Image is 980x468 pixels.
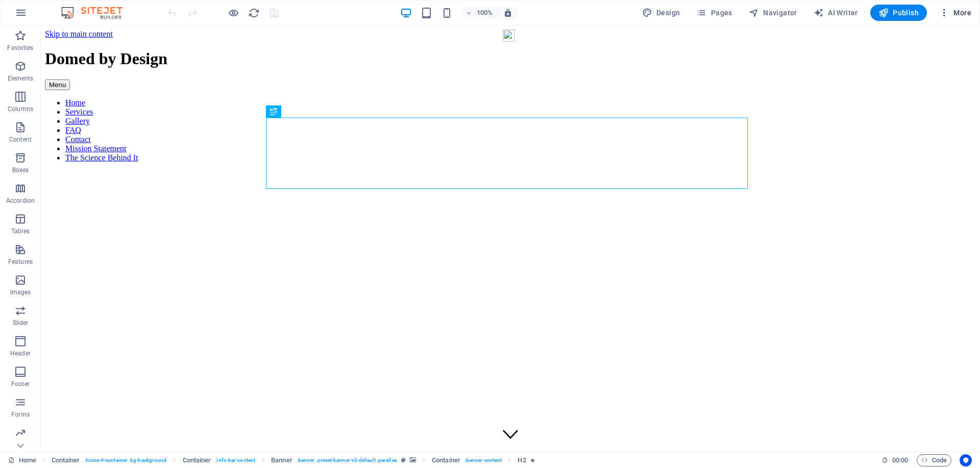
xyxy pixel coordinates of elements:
[917,454,951,466] button: Code
[401,457,406,463] i: This element is a customizable preset
[870,5,927,21] button: Publish
[518,454,526,466] span: Click to select. Double-click to edit
[503,8,512,17] i: On resize automatically adjust zoom level to fit chosen device.
[248,7,260,19] button: reload
[7,44,33,52] p: Favorites
[183,454,211,466] span: Click to select. Double-click to edit
[410,457,416,463] i: This element contains a background
[939,8,971,18] span: More
[642,8,680,18] span: Design
[696,8,732,18] span: Pages
[8,258,33,266] p: Features
[8,74,34,82] p: Elements
[899,456,901,464] span: :
[8,454,36,466] a: Click to cancel selection. Double-click to open Pages
[935,5,975,21] button: More
[464,454,502,466] span: . banner-content
[921,454,947,466] span: Code
[52,454,535,466] nav: breadcrumb
[960,454,972,466] button: Usercentrics
[52,454,80,466] span: Click to select. Double-click to edit
[9,135,32,144] p: Content
[477,7,493,19] h6: 100%
[11,227,30,235] p: Tables
[215,454,255,466] span: . info-bar-content
[8,105,33,113] p: Columns
[810,5,862,21] button: AI Writer
[749,8,797,18] span: Navigator
[10,349,31,357] p: Header
[248,7,260,19] i: Reload page
[12,166,29,174] p: Boxes
[878,8,919,18] span: Publish
[11,380,30,388] p: Footer
[59,7,135,19] img: Editor Logo
[638,5,684,21] div: Design (Ctrl+Alt+Y)
[892,454,908,466] span: 00 00
[4,4,72,13] a: Skip to main content
[432,454,460,466] span: Click to select. Double-click to edit
[881,454,909,466] h6: Session time
[227,7,239,19] button: Click here to leave preview mode and continue editing
[692,5,736,21] button: Pages
[638,5,684,21] button: Design
[745,5,801,21] button: Navigator
[11,410,30,419] p: Forms
[271,454,292,466] span: Click to select. Double-click to edit
[84,454,166,466] span: . home-4-container .bg-background
[297,454,397,466] span: . banner .preset-banner-v3-default .parallax
[461,7,498,19] button: 100%
[10,288,31,296] p: Images
[530,457,535,463] i: Element contains an animation
[6,197,35,205] p: Accordion
[814,8,858,18] span: AI Writer
[13,319,29,327] p: Slider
